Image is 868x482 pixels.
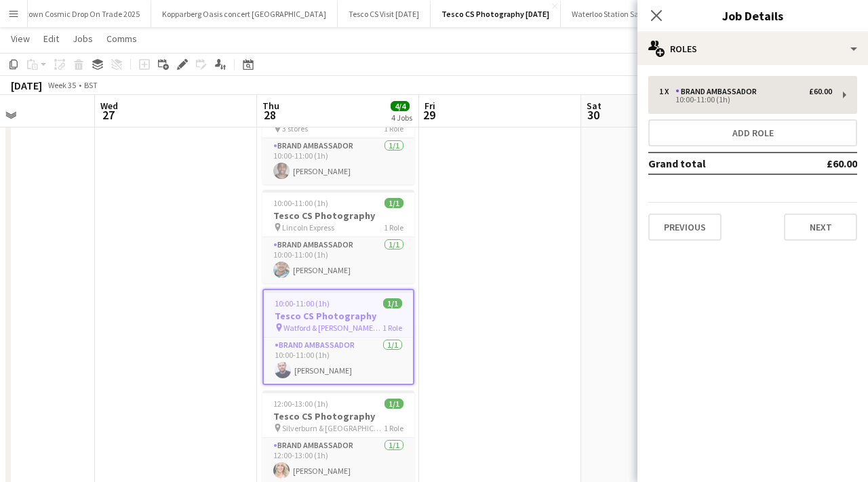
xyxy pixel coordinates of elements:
div: Brand Ambassador [675,87,762,96]
h3: Tesco CS Photography [262,209,414,222]
button: Tesco CS Visit [DATE] [338,1,431,27]
span: Fri [425,100,435,112]
span: 30 [585,107,601,123]
span: Lincoln Express [282,222,334,233]
a: Jobs [67,30,98,47]
app-card-role: Brand Ambassador1/110:00-11:00 (1h)[PERSON_NAME] [262,237,414,283]
span: 10:00-11:00 (1h) [273,198,328,208]
span: 1 Role [384,222,403,233]
button: Waterloo Station Sampling X Rekorderlig [561,1,720,27]
h3: Tesco CS Photography [262,410,414,422]
app-job-card: 10:00-11:00 (1h)1/1Tesco CS Photography Lincoln Express1 RoleBrand Ambassador1/110:00-11:00 (1h)[... [262,190,414,283]
div: 1 x [659,87,675,96]
app-job-card: 10:00-11:00 (1h)1/1Tesco CS Photography Watford & [PERSON_NAME] & Southgate Rd Express1 RoleBrand... [262,289,414,385]
div: 10:00-11:00 (1h) [659,96,832,103]
button: Previous [648,214,722,241]
span: 10:00-11:00 (1h) [275,298,330,308]
span: Thu [262,100,279,112]
span: 27 [98,107,118,123]
app-job-card: 10:00-11:00 (1h)1/1Tesco CS Photography 3 stores1 RoleBrand Ambassador1/110:00-11:00 (1h)[PERSON_... [262,91,414,184]
span: Jobs [73,33,93,45]
span: 29 [422,107,435,123]
span: 12:00-13:00 (1h) [273,399,328,409]
span: 3 stores [282,123,308,134]
button: Add role [648,119,857,146]
span: Wed [100,100,118,112]
a: Edit [38,30,64,47]
div: 4 Jobs [391,113,412,123]
a: Comms [101,30,142,47]
span: 1/1 [383,298,402,308]
a: View [5,30,35,47]
app-card-role: Brand Ambassador1/110:00-11:00 (1h)[PERSON_NAME] [264,338,413,384]
h3: Tesco CS Photography [264,310,413,322]
div: Roles [637,33,868,65]
span: Sat [587,100,601,112]
span: 1/1 [384,399,403,409]
span: 1/1 [384,198,403,208]
div: £60.00 [809,87,832,96]
button: Next [784,214,857,241]
span: Watford & [PERSON_NAME] & Southgate Rd Express [283,323,382,333]
span: 28 [260,107,279,123]
span: Silverburn & [GEOGRAPHIC_DATA] [282,423,384,433]
h3: Job Details [637,7,868,24]
span: 1 Role [384,123,403,134]
button: Kopparberg Oasis concert [GEOGRAPHIC_DATA] [151,1,338,27]
span: View [11,33,30,45]
td: £60.00 [784,153,857,174]
span: 1 Role [382,323,402,333]
div: [DATE] [11,79,42,92]
span: Edit [43,33,59,45]
span: Week 35 [45,80,79,90]
app-card-role: Brand Ambassador1/110:00-11:00 (1h)[PERSON_NAME] [262,138,414,184]
div: BST [84,80,98,90]
button: Tesco CS Photography [DATE] [431,1,561,27]
span: Comms [106,33,137,45]
td: Grand total [648,153,784,174]
span: 4/4 [391,101,410,111]
span: 1 Role [384,423,403,433]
